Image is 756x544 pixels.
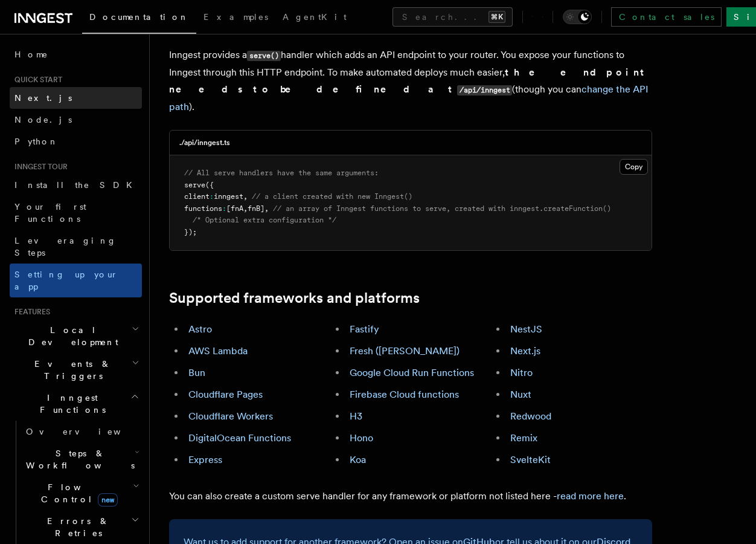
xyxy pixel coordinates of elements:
[193,216,336,224] span: /* Optional extra configuration */
[21,476,142,510] button: Flow Controlnew
[222,204,226,213] span: :
[10,162,68,172] span: Inngest tour
[14,137,59,146] span: Python
[169,47,652,115] p: Inngest provides a handler which adds an API endpoint to your router. You expose your functions t...
[14,48,48,60] span: Home
[21,515,131,539] span: Errors & Retries
[264,204,269,213] span: ,
[188,432,291,444] a: DigitalOcean Functions
[611,7,722,27] a: Contact sales
[21,510,142,544] button: Errors & Retries
[14,93,72,103] span: Next.js
[188,454,222,465] a: Express
[214,192,243,201] span: inngest
[10,358,132,382] span: Events & Triggers
[350,345,460,357] a: Fresh ([PERSON_NAME])
[10,196,142,230] a: Your first Functions
[184,181,205,189] span: serve
[243,192,248,201] span: ,
[205,181,214,189] span: ({
[510,432,537,444] a: Remix
[252,192,412,201] span: // a client created with new Inngest()
[14,180,139,190] span: Install the SDK
[392,7,513,27] button: Search...⌘K
[196,4,275,33] a: Examples
[248,204,264,213] span: fnB]
[10,307,50,317] span: Features
[26,427,150,436] span: Overview
[14,236,117,257] span: Leveraging Steps
[210,192,214,201] span: :
[226,204,243,213] span: [fnA
[510,367,533,378] a: Nitro
[14,115,72,125] span: Node.js
[21,447,135,471] span: Steps & Workflows
[10,387,142,421] button: Inngest Functions
[21,481,133,505] span: Flow Control
[21,442,142,476] button: Steps & Workflows
[510,323,542,335] a: NestJS
[10,87,142,109] a: Next.js
[184,192,210,201] span: client
[203,12,268,22] span: Examples
[557,490,624,502] a: read more here
[283,12,347,22] span: AgentKit
[184,204,222,213] span: functions
[10,230,142,264] a: Leveraging Steps
[14,202,86,224] span: Your first Functions
[350,454,366,465] a: Koa
[10,131,142,152] a: Python
[184,169,379,177] span: // All serve handlers have the same arguments:
[21,421,142,442] a: Overview
[188,367,205,378] a: Bun
[188,345,248,357] a: AWS Lambda
[10,75,62,85] span: Quick start
[10,264,142,297] a: Setting up your app
[510,454,551,465] a: SvelteKit
[10,324,132,348] span: Local Development
[275,4,354,33] a: AgentKit
[243,204,248,213] span: ,
[273,204,611,213] span: // an array of Inngest functions to serve, created with inngest.createFunction()
[169,290,420,306] a: Supported frameworks and platforms
[188,323,212,335] a: Astro
[10,353,142,387] button: Events & Triggers
[350,323,379,335] a: Fastify
[184,228,197,236] span: });
[489,11,505,23] kbd: ⌘K
[10,109,142,131] a: Node.js
[510,345,540,357] a: Next.js
[89,12,189,22] span: Documentation
[10,319,142,353] button: Local Development
[620,159,648,175] button: Copy
[14,270,118,291] span: Setting up your app
[188,389,263,400] a: Cloudflare Pages
[350,367,474,378] a: Google Cloud Run Functions
[169,488,652,505] p: You can also create a custom serve handler for any framework or platform not listed here - .
[510,389,531,400] a: Nuxt
[10,44,142,65] a: Home
[563,10,592,24] button: Toggle dark mode
[247,51,281,61] code: serve()
[179,138,230,147] h3: ./api/inngest.ts
[350,432,373,444] a: Hono
[457,85,512,96] code: /api/inngest
[188,410,273,422] a: Cloudflare Workers
[98,493,118,507] span: new
[82,4,196,34] a: Documentation
[510,410,551,422] a: Redwood
[350,410,362,422] a: H3
[10,174,142,196] a: Install the SDK
[350,389,459,400] a: Firebase Cloud functions
[10,392,130,416] span: Inngest Functions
